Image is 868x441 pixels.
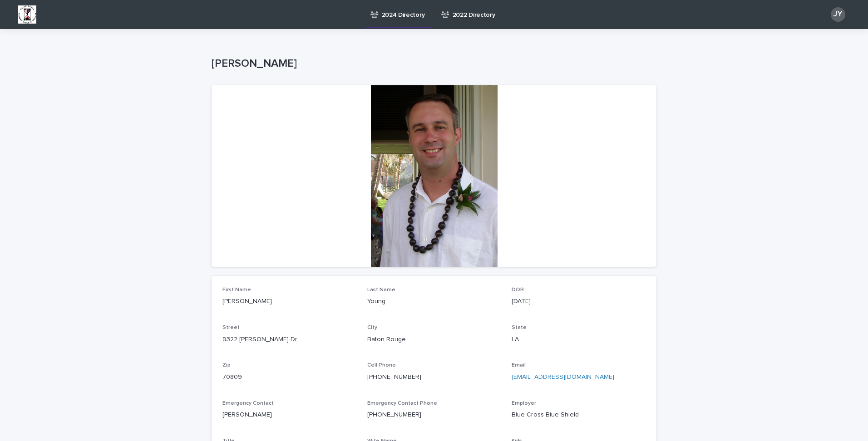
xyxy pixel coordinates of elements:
span: DOB [512,287,524,293]
p: 70809 [222,372,356,382]
p: 9322 [PERSON_NAME] Dr [222,335,356,344]
span: State [512,325,527,330]
a: [PHONE_NUMBER] [367,412,421,418]
span: City [367,325,377,330]
img: BsxibNoaTPe9uU9VL587 [18,5,36,24]
span: Cell Phone [367,363,396,368]
p: Baton Rouge [367,335,501,344]
span: Street [222,325,240,330]
p: [PERSON_NAME] [212,57,653,70]
span: Emergency Contact Phone [367,401,437,406]
span: Emergency Contact [222,401,274,406]
a: [EMAIL_ADDRESS][DOMAIN_NAME] [512,374,614,380]
a: [PHONE_NUMBER] [367,374,421,380]
span: Employer [512,401,536,406]
span: Zip [222,363,231,368]
p: [DATE] [512,297,646,306]
p: [PERSON_NAME] [222,297,356,306]
p: [PERSON_NAME] [222,410,356,420]
span: Last Name [367,287,395,293]
span: First Name [222,287,251,293]
p: Blue Cross Blue Shield [512,410,646,420]
p: LA [512,335,646,344]
p: Young [367,297,501,306]
div: JY [831,7,845,22]
span: Email [512,363,526,368]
